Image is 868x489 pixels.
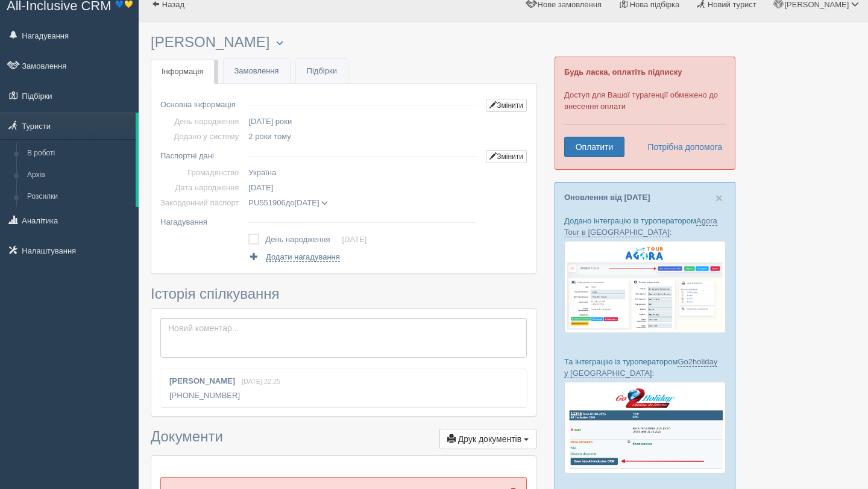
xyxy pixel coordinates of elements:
[160,93,244,114] td: Основна інформація
[22,164,136,186] a: Архів
[151,60,215,84] a: Інформація
[564,215,726,238] p: Додано інтеграцію із туроператором :
[160,144,244,165] td: Паспортні дані
[486,99,527,112] a: Змінити
[295,198,319,207] span: [DATE]
[160,195,244,210] td: Закордонний паспорт
[248,132,291,141] span: 2 роки тому
[224,59,290,84] a: Замовлення
[160,180,244,195] td: Дата народження
[169,376,235,385] b: [PERSON_NAME]
[162,67,204,76] span: Інформація
[248,198,328,207] span: до
[160,369,527,407] div: [PHONE_NUMBER]
[265,231,342,248] td: День народження
[564,241,726,333] img: agora-tour-%D0%B7%D0%B0%D1%8F%D0%B2%D0%BA%D0%B8-%D1%81%D1%80%D0%BC-%D0%B4%D0%BB%D1%8F-%D1%82%D1%8...
[640,137,723,157] a: Потрібна допомога
[160,165,244,180] td: Громадянство
[564,193,650,202] a: Оновлення від [DATE]
[160,129,244,144] td: Додано у систему
[160,210,244,229] td: Нагадування
[715,191,723,205] span: ×
[242,378,280,385] span: [DATE] 22:25
[160,114,244,129] td: День народження
[564,382,726,473] img: go2holiday-bookings-crm-for-travel-agency.png
[458,434,521,444] span: Друк документів
[151,429,536,449] h3: Документи
[22,143,136,164] a: В роботі
[564,216,717,237] a: Agora Tour в [GEOGRAPHIC_DATA]
[564,356,726,379] p: Та інтеграцію із туроператором :
[248,198,285,207] span: PU551906
[266,252,340,262] span: Додати нагадування
[248,183,273,192] span: [DATE]
[342,235,366,244] a: [DATE]
[564,67,682,76] b: Будь ласка, оплатіть підписку
[22,186,136,208] a: Розсилки
[715,192,723,204] button: Close
[486,150,527,163] a: Змінити
[151,34,536,51] h3: [PERSON_NAME]
[439,429,536,449] button: Друк документів
[151,286,536,302] h3: Історія спілкування
[244,114,481,129] td: [DATE] роки
[564,137,624,157] a: Оплатити
[296,59,348,84] a: Підбірки
[244,165,481,180] td: Україна
[555,57,735,170] div: Доступ для Вашої турагенції обмежено до внесення оплати
[248,251,339,263] a: Додати нагадування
